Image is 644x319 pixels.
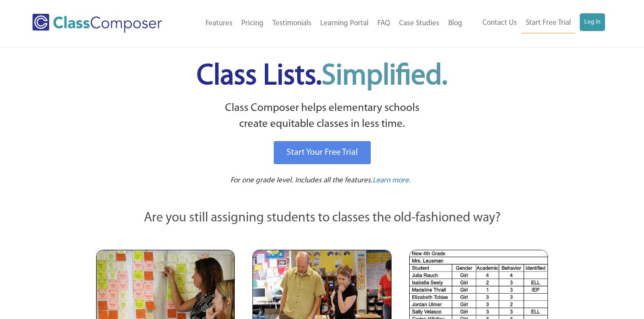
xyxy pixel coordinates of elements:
a: Case Studies [395,14,444,33]
a: Features [201,14,237,33]
p: Are you still assigning students to classes the old-fashioned way? [96,209,548,228]
span: For one grade level. Includes all the features. [230,177,372,184]
p: Class Composer helps elementary schools create equitable classes in less time. [95,100,549,133]
a: Log In [580,13,605,31]
a: Pricing [237,14,268,33]
nav: Header Menu [184,14,467,33]
span: Simplified. [322,62,447,91]
a: Blog [444,14,467,33]
a: Start Free Trial [521,13,575,33]
span: Start Your Free Trial [287,148,358,157]
a: Contact Us [478,13,521,33]
a: Start Your Free Trial [274,141,371,164]
a: FAQ [373,14,395,33]
span: Learn more. [372,177,411,184]
span: Class Lists. [197,62,447,91]
img: Class Composer [32,14,162,33]
a: Testimonials [268,14,316,33]
a: Learning Portal [316,14,373,33]
a: Learn more. [372,175,411,186]
nav: Header Menu [467,13,605,33]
